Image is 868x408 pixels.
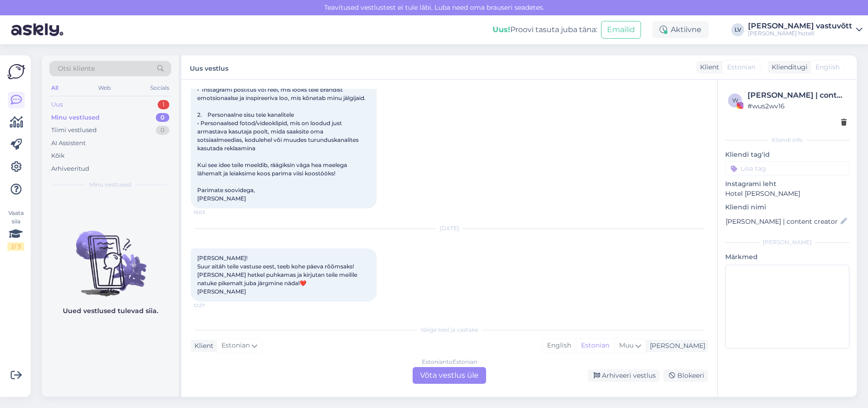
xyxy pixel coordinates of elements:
[7,242,24,251] div: 2 / 3
[493,24,597,35] div: Proovi tasuta juba täna:
[190,61,228,74] label: Uus vestlus
[601,21,641,39] button: Emailid
[725,189,849,199] p: Hotel [PERSON_NAME]
[663,369,708,382] div: Blokeeri
[89,181,131,189] span: Minu vestlused
[413,367,486,384] div: Võta vestlus üle
[194,209,228,216] span: 15:03
[646,341,705,351] div: [PERSON_NAME]
[49,82,60,94] div: All
[696,62,719,72] div: Klient
[156,126,169,135] div: 0
[725,202,849,212] p: Kliendi nimi
[96,82,113,94] div: Web
[51,164,89,174] div: Arhiveeritud
[588,369,660,382] div: Arhiveeri vestlus
[652,21,709,38] div: Aktiivne
[748,22,852,30] div: [PERSON_NAME] vastuvõtt
[191,326,708,334] div: Valige keel ja vastake
[7,63,25,80] img: Askly Logo
[726,216,839,227] input: Lisa nimi
[422,358,477,366] div: Estonian to Estonian
[51,151,65,161] div: Kõik
[148,82,171,94] div: Socials
[194,302,228,309] span: 12:27
[156,113,169,122] div: 0
[42,214,179,298] img: No chats
[725,136,849,144] div: Kliendi info
[725,252,849,262] p: Märkmed
[542,339,576,353] div: English
[725,179,849,189] p: Instagrami leht
[748,101,847,111] div: # wus2wv16
[221,341,250,351] span: Estonian
[63,306,158,316] p: Uued vestlused tulevad siia.
[748,90,847,101] div: [PERSON_NAME] | content creator
[732,97,738,104] span: w
[748,22,862,37] a: [PERSON_NAME] vastuvõtt[PERSON_NAME] hotell
[51,113,100,122] div: Minu vestlused
[58,64,95,74] span: Otsi kliente
[731,23,744,36] div: LV
[725,161,849,175] input: Lisa tag
[51,139,86,148] div: AI Assistent
[727,62,755,72] span: Estonian
[197,254,359,295] span: [PERSON_NAME]! Suur aitäh teile vastuse eest, teeb kohe päeva rõõmsaks! [PERSON_NAME] hetkel puhk...
[815,62,840,72] span: English
[493,25,510,34] b: Uus!
[7,209,24,251] div: Vaata siia
[725,238,849,247] div: [PERSON_NAME]
[51,100,63,109] div: Uus
[576,339,614,353] div: Estonian
[51,126,97,135] div: Tiimi vestlused
[158,100,169,109] div: 1
[748,30,852,37] div: [PERSON_NAME] hotell
[191,224,708,233] div: [DATE]
[619,341,634,349] span: Muu
[191,341,214,351] div: Klient
[768,62,808,72] div: Klienditugi
[725,150,849,160] p: Kliendi tag'id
